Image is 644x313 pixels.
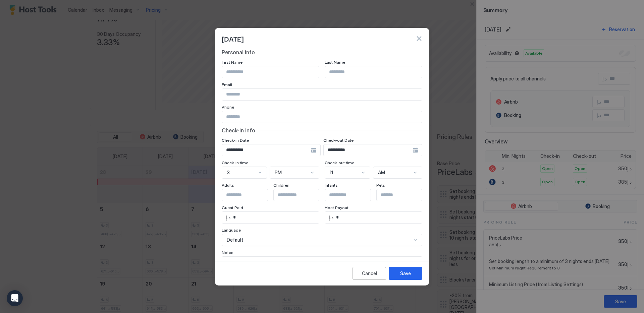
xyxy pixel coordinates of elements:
[227,237,243,243] span: Default
[227,170,230,176] span: 3
[222,257,422,290] textarea: Input Field
[325,160,354,165] span: Check-out time
[325,183,338,188] span: Infants
[222,127,255,134] span: Check-in info
[333,212,422,223] input: Input Field
[362,270,377,277] div: Cancel
[325,205,348,210] span: Host Payout
[222,111,422,123] input: Input Field
[222,66,319,78] input: Input Field
[7,290,23,306] div: Open Intercom Messenger
[323,138,354,143] span: Check-out Date
[273,183,289,188] span: Children
[222,205,243,210] span: Guest Paid
[230,212,319,223] input: Input Field
[222,144,311,156] input: Input Field
[222,34,244,44] span: [DATE]
[222,250,233,255] span: Notes
[222,160,248,165] span: Check-in time
[222,138,249,143] span: Check-in Date
[400,270,411,277] div: Save
[376,183,385,188] span: Pets
[329,214,333,221] span: د.إ
[389,267,422,280] button: Save
[325,189,380,201] input: Input Field
[353,267,386,280] button: Cancel
[330,170,333,176] span: 11
[377,189,432,201] input: Input Field
[222,228,241,233] span: Language
[222,105,234,110] span: Phone
[222,189,277,201] input: Input Field
[222,60,243,65] span: First Name
[325,66,422,78] input: Input Field
[274,189,329,201] input: Input Field
[325,60,345,65] span: Last Name
[222,89,422,100] input: Input Field
[222,49,255,56] span: Personal info
[324,144,413,156] input: Input Field
[275,170,282,176] span: PM
[378,170,385,176] span: AM
[226,214,230,221] span: د.إ
[222,82,232,87] span: Email
[222,183,234,188] span: Adults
